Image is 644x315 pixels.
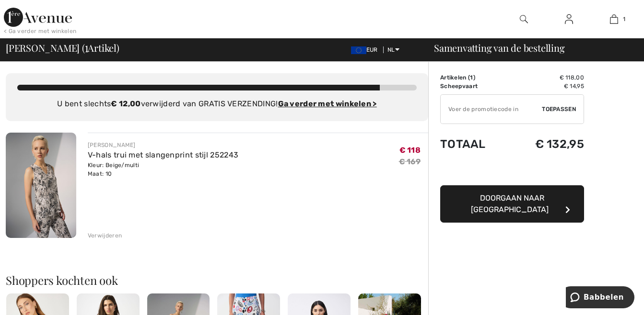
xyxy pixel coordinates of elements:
div: < Ga verder met winkelen [4,27,76,35]
div: [PERSON_NAME] [88,141,238,149]
span: € 118 [399,146,421,155]
img: V-hals trui met slangenprint stijl 252243 [6,133,76,238]
span: EUR [351,46,382,53]
span: Doorgaan naar [GEOGRAPHIC_DATA] [471,193,549,214]
a: V-hals trui met slangenprint stijl 252243 [88,150,238,159]
span: Toepassen [542,105,576,113]
s: € 169 [399,157,421,166]
div: Verwijderen [88,231,122,240]
td: ) [440,73,509,82]
td: Scheepvaart [440,82,509,90]
img: Mijn info [565,13,573,25]
font: Artikel) [88,41,119,54]
strong: € 12,00 [111,99,141,108]
img: 1ère Laan [4,8,72,27]
iframe: PayPal [440,160,584,182]
a: Ga verder met winkelen > [278,99,377,108]
img: Zoeken op de website [520,13,528,25]
span: 1 [85,41,88,53]
span: 1 [470,74,473,81]
font: [PERSON_NAME] ( [6,41,85,54]
a: Sign In [557,13,581,25]
h2: Shoppers kochten ook [6,274,428,286]
span: 1 [623,15,625,23]
img: Mijn tas [610,13,618,25]
td: Totaal [440,128,509,160]
font: Kleur: Beige/multi Maat: 10 [88,162,139,177]
td: € 14,95 [509,82,584,90]
td: € 118,00 [509,73,584,82]
button: Doorgaan naar [GEOGRAPHIC_DATA] [440,185,584,223]
div: Samenvatting van de bestelling [422,43,638,53]
input: Promo code [441,95,542,124]
iframe: Opens a widget where you can chat to one of our agents [566,286,634,310]
img: Euro [351,46,366,54]
a: 1 [592,13,636,25]
td: € 132,95 [509,128,584,160]
font: NL [387,46,395,53]
font: U bent slechts verwijderd van GRATIS VERZENDING! [57,99,376,108]
font: Artikelen ( [440,74,473,81]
